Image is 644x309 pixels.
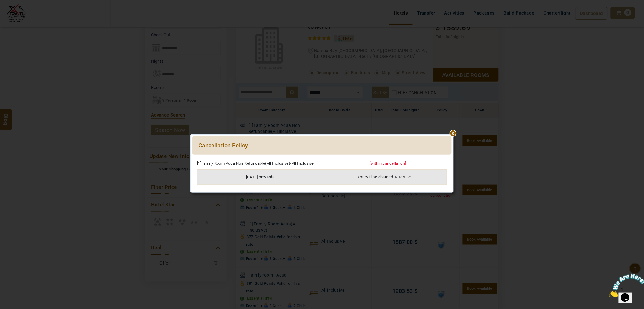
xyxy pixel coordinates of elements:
[2,2,5,8] span: 1
[192,161,365,166] div: [1]Family Room Aqua Non Refundable(All Inclusive)-All Inclusive
[2,2,40,26] img: Chat attention grabber
[606,271,644,300] iframe: chat widget
[365,161,452,166] div: [within cancellation]
[197,169,322,185] td: [DATE] onwards
[192,136,452,155] div: Cancellation Policy
[322,169,447,185] td: You will be charged. $ 1851.39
